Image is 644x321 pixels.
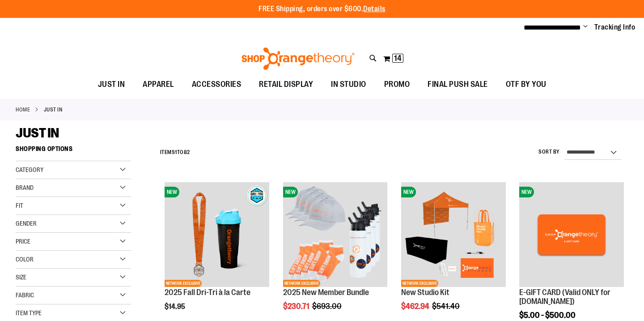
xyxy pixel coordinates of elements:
[165,303,186,311] span: $14.95
[16,106,30,114] a: Home
[183,74,250,95] a: ACCESSORIES
[538,148,560,156] label: Sort By
[16,238,30,245] span: Price
[259,74,313,94] span: RETAIL DISPLAY
[98,74,125,94] span: JUST IN
[89,74,134,94] a: JUST IN
[283,182,388,287] img: 2025 New Member Bundle
[312,302,343,311] span: $693.00
[165,288,250,297] a: 2025 Fall Dri-Tri à la Carte
[16,256,34,263] span: Color
[16,184,34,191] span: Brand
[583,23,588,32] button: Account menu
[394,54,402,63] span: 14
[401,288,449,297] a: New Studio Kit
[16,141,131,161] strong: Shopping Options
[506,74,547,94] span: OTF BY YOU
[283,182,388,288] a: 2025 New Member BundleNEWNETWORK EXCLUSIVE
[331,74,366,94] span: IN STUDIO
[143,74,174,94] span: APPAREL
[519,182,624,288] a: E-GIFT CARD (Valid ONLY for ShopOrangetheory.com)NEW
[16,202,23,209] span: Fit
[165,182,269,287] img: 2025 Fall Dri-Tri à la Carte
[375,74,419,95] a: PROMO
[401,302,431,311] span: $462.94
[165,182,269,288] a: 2025 Fall Dri-Tri à la CarteNEWNETWORK EXCLUSIVE
[519,187,534,197] span: NEW
[497,74,555,95] a: OTF BY YOU
[283,288,369,297] a: 2025 New Member Bundle
[419,74,497,95] a: FINAL PUSH SALE
[283,302,311,311] span: $230.71
[16,274,26,281] span: Size
[432,302,461,311] span: $541.40
[134,74,183,95] a: APPAREL
[250,74,322,95] a: RETAIL DISPLAY
[175,149,177,155] span: 1
[401,182,506,287] img: New Studio Kit
[184,149,190,155] span: 82
[401,280,438,287] span: NETWORK EXCLUSIVE
[16,166,43,173] span: Category
[16,291,34,299] span: Fabric
[283,187,298,197] span: NEW
[165,280,202,287] span: NETWORK EXCLUSIVE
[240,47,356,70] img: Shop Orangetheory
[363,5,386,13] a: Details
[401,182,506,288] a: New Studio KitNEWNETWORK EXCLUSIVE
[594,22,636,32] a: Tracking Info
[44,106,63,114] strong: JUST IN
[283,280,320,287] span: NETWORK EXCLUSIVE
[160,146,190,159] h2: Items to
[16,220,37,227] span: Gender
[519,182,624,287] img: E-GIFT CARD (Valid ONLY for ShopOrangetheory.com)
[322,74,375,95] a: IN STUDIO
[192,74,241,94] span: ACCESSORIES
[16,309,42,317] span: Item Type
[519,288,610,306] a: E-GIFT CARD (Valid ONLY for [DOMAIN_NAME])
[401,187,416,197] span: NEW
[258,4,386,14] p: FREE Shipping, orders over $600.
[165,187,179,197] span: NEW
[16,125,59,141] span: JUST IN
[519,311,576,320] span: $5.00 - $500.00
[384,74,410,94] span: PROMO
[428,74,488,94] span: FINAL PUSH SALE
